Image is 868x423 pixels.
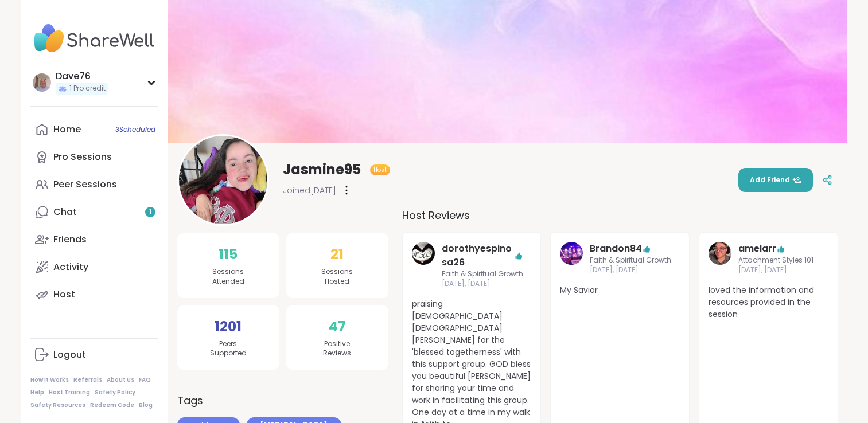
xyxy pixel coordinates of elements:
[212,267,244,287] span: Sessions Attended
[442,269,523,279] span: Faith & Spiritual Growth
[69,84,106,93] span: 1 Pro credit
[30,198,158,226] a: Chat1
[53,123,81,136] div: Home
[53,151,112,163] div: Pro Sessions
[590,256,671,265] span: Faith & Spiritual Growth
[33,73,51,92] img: Dave76
[30,376,69,384] a: How It Works
[53,348,86,361] div: Logout
[709,242,731,265] img: amelarr
[53,178,117,191] div: Peer Sessions
[590,265,671,275] span: [DATE], [DATE]
[30,341,158,369] a: Logout
[738,265,813,275] span: [DATE], [DATE]
[30,226,158,253] a: Friends
[115,125,155,134] span: 3 Scheduled
[412,242,435,289] a: dorothyespinosa26
[53,233,87,246] div: Friends
[442,242,514,269] a: dorothyespinosa26
[412,242,435,265] img: dorothyespinosa26
[560,242,583,265] img: Brandon84
[30,116,158,143] a: Home3Scheduled
[139,376,151,384] a: FAQ
[750,175,801,185] span: Add Friend
[53,261,88,273] div: Activity
[30,389,44,397] a: Help
[179,136,267,224] img: Jasmine95
[738,168,813,192] button: Add Friend
[107,376,134,384] a: About Us
[215,316,242,337] span: 1201
[30,401,85,409] a: Safety Resources
[738,242,776,256] a: amelarr
[149,207,151,217] span: 1
[590,242,642,256] a: Brandon84
[321,267,353,287] span: Sessions Hosted
[95,389,135,397] a: Safety Policy
[30,18,158,58] img: ShareWell Nav Logo
[30,253,158,281] a: Activity
[53,206,77,218] div: Chat
[56,70,108,83] div: Dave76
[560,242,583,275] a: Brandon84
[30,171,158,198] a: Peer Sessions
[373,166,387,174] span: Host
[210,339,247,359] span: Peers Supported
[283,160,361,179] span: Jasmine95
[330,244,344,265] span: 21
[90,401,134,409] a: Redeem Code
[49,389,90,397] a: Host Training
[709,242,731,275] a: amelarr
[139,401,153,409] a: Blog
[53,288,75,301] div: Host
[323,339,351,359] span: Positive Reviews
[709,284,828,320] span: loved the information and resources provided in the session
[283,185,336,196] span: Joined [DATE]
[30,281,158,308] a: Host
[177,393,203,408] h3: Tags
[560,284,680,296] span: My Savior
[30,143,158,171] a: Pro Sessions
[442,279,523,289] span: [DATE], [DATE]
[738,256,813,265] span: Attachment Styles 101
[329,316,346,337] span: 47
[73,376,102,384] a: Referrals
[219,244,238,265] span: 115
